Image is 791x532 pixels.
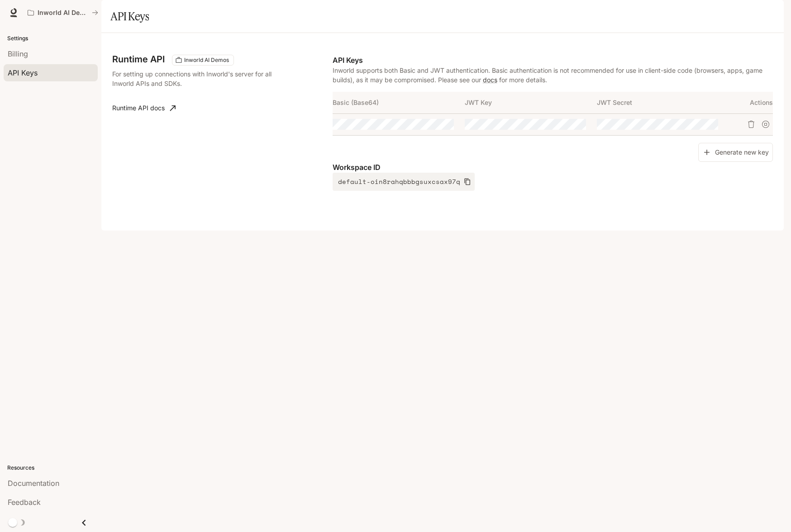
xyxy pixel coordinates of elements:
th: Basic (Base64) [333,92,465,113]
button: Delete API key [744,117,758,132]
p: For setting up connections with Inworld's server for all Inworld APIs and SDKs. [112,69,272,88]
th: JWT Secret [597,92,729,113]
button: Generate new key [698,143,773,162]
p: API Keys [333,55,773,66]
button: Suspend API key [758,117,773,132]
button: default-oin8rahqbbbgsuxcsax97q [333,173,475,191]
a: docs [483,76,497,84]
h3: Runtime API [112,55,165,64]
p: Inworld supports both Basic and JWT authentication. Basic authentication is not recommended for u... [333,66,773,85]
p: Inworld AI Demos [38,9,88,17]
th: Actions [729,92,773,113]
div: These keys will apply to your current workspace only [172,55,234,66]
th: JWT Key [465,92,597,113]
p: Workspace ID [333,162,773,173]
h1: API Keys [110,7,149,25]
button: All workspaces [24,4,102,22]
a: Runtime API docs [109,99,179,117]
span: Inworld AI Demos [181,56,233,64]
